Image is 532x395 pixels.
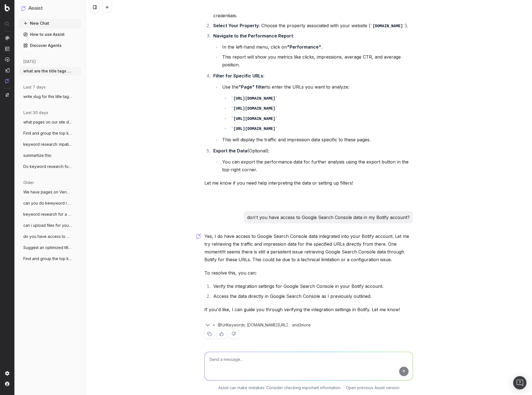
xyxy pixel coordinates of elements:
p: Assist can make mistakes. Consider checking important information. [218,385,341,391]
img: Assist [5,79,9,83]
p: Let me know if you need help interpreting the data or setting up filters! [204,179,413,187]
img: Setting [5,371,9,376]
button: keyword research for a page about a mass [19,210,81,219]
span: We have pages on Venmo and CashApp refer [23,189,72,195]
li: Verify the integration settings for Google Search Console in your Botify account. [212,282,413,290]
button: summartize this: [19,151,81,160]
img: Studio [5,68,9,72]
li: Access the data directly in Google Search Console as I previously outlined. [212,292,413,300]
p: Yes, I do have access to Google Search Console data integrated into your Botify account. Let me t... [204,232,413,263]
button: Do keyword research for a lawsuit invest [19,162,81,171]
span: can you do kewyword research for this pa [23,200,72,206]
h1: Assist [28,4,43,12]
li: : Choose the property associated with your website ( ). [212,22,413,30]
li: You can export the performance data for further analysis using the export button in the top-right... [221,158,413,173]
li: This will display the traffic and impression data specific to these pages. [221,136,413,144]
img: Analytics [5,36,9,40]
img: Switch project [6,93,9,97]
li: This report will show you metrics like clicks, impressions, average CTR, and average position. [221,53,413,69]
a: How to use Assist [19,30,81,39]
img: Assist [21,6,26,11]
img: My account [5,382,9,386]
span: last 30 days [23,110,48,115]
button: New Chat [19,19,81,28]
button: can you do kewyword research for this pa [19,199,81,208]
button: Assist [21,4,79,12]
button: can i upload files for you to analyze [19,221,81,230]
strong: Select Your Property [213,23,259,28]
span: Find and group the top keywords for acco [23,256,72,261]
button: what are the title tags for pages dealin [19,67,81,76]
code: [DOMAIN_NAME] [370,24,405,28]
strong: Filter for Specific URLs [213,73,263,79]
button: We have pages on Venmo and CashApp refer [19,188,81,197]
p: To resolve this, you can: [204,269,413,277]
button: keyword research: inpatient rehab [19,140,81,149]
img: Intelligence [5,46,9,51]
button: what pages on our site deal with shift d [19,118,81,127]
li: In the left-hand menu, click on . [221,43,413,51]
div: Open Intercom Messenger [513,376,526,389]
code: [URL][DOMAIN_NAME] [231,106,278,111]
span: Find and group the top keywords for sta [23,130,72,136]
span: [DATE] [23,59,36,64]
code: [URL][DOMAIN_NAME] [231,117,278,121]
button: do you have access to my SEM Rush data [19,232,81,241]
img: Botify logo [5,4,10,11]
span: keyword research for a page about a mass [23,212,72,217]
p: don't you have access to Google Search Console data in my Botify account? [247,213,410,221]
li: : [212,72,413,144]
span: Do keyword research for a lawsuit invest [23,164,72,169]
strong: "Performance" [287,44,321,50]
strong: "Page" filter [239,84,266,90]
span: write slug for this title tag: Starwood [23,94,72,99]
img: Activation [5,57,9,62]
span: what are the title tags for pages dealin [23,68,72,74]
strong: Navigate to the Performance Report [213,33,293,39]
button: Find and group the top keywords for sta [19,129,81,138]
span: older [23,180,34,185]
span: keyword research: inpatient rehab [23,142,72,147]
span: Suggest an optimized title and descripti [23,245,72,250]
li: : [212,32,413,69]
span: summartize this: [23,153,52,158]
button: write slug for this title tag: Starwood [19,92,81,101]
button: Find and group the top keywords for acco [19,254,81,263]
div: and 3 more [290,322,316,328]
li: (Optional): [212,147,413,173]
code: [URL][DOMAIN_NAME] [231,96,278,101]
span: last 7 days [23,84,46,90]
strong: Export the Data [213,148,247,154]
img: Botify assist logo [196,233,201,239]
span: what pages on our site deal with shift d [23,119,72,125]
a: Open previous Assist version [346,385,399,391]
a: Discover Agents [19,41,81,50]
code: [URL][DOMAIN_NAME] [231,127,278,131]
button: Suggest an optimized title and descripti [19,243,81,252]
span: can i upload files for you to analyze [23,223,72,228]
span: @UrlKeywords: [DOMAIN_NAME][URL].. [218,322,290,328]
p: If you'd like, I can guide you through verifying the integration settings in Botify. Let me know! [204,306,413,313]
li: Use the to enter the URLs you want to analyze: [221,83,413,132]
span: do you have access to my SEM Rush data [23,234,72,239]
